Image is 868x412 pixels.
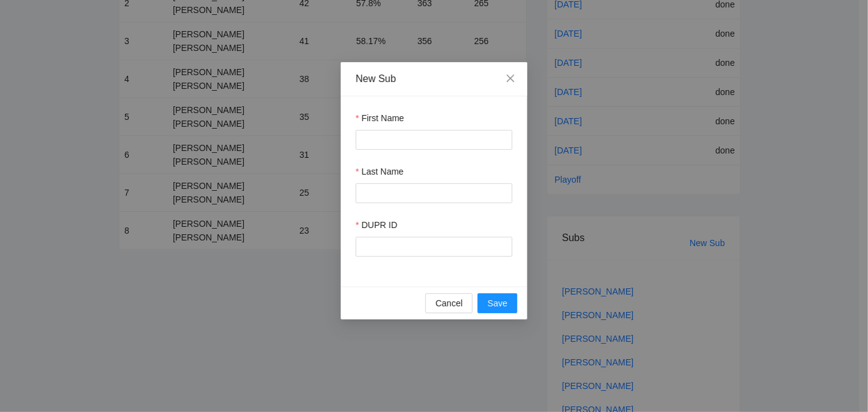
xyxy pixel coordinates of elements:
div: New Sub [356,72,512,86]
span: Save [487,296,507,310]
label: First Name [356,111,404,125]
input: First Name [356,130,512,150]
span: Cancel [435,296,463,310]
button: Cancel [425,293,473,313]
button: Close [494,62,527,96]
label: DUPR ID [356,218,397,232]
input: Last Name [356,183,512,203]
span: close [506,73,515,83]
input: DUPR ID [356,237,512,257]
button: Save [478,293,517,313]
label: Last Name [356,165,404,178]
